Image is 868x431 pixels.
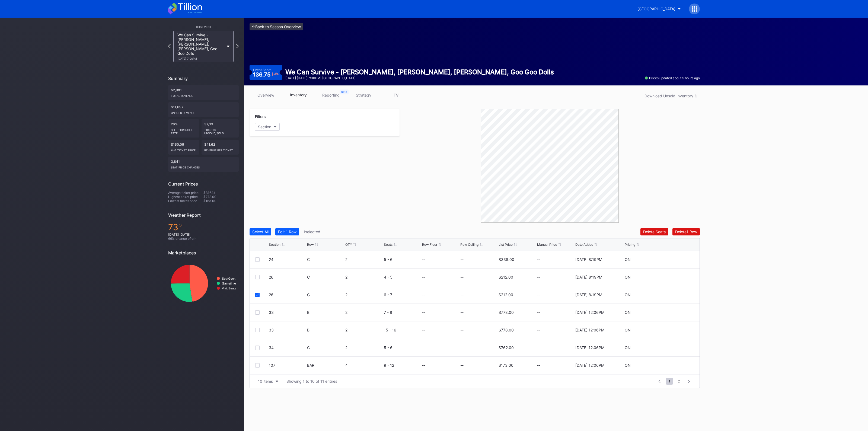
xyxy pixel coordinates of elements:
div: Summary [168,76,239,81]
button: Select All [250,228,271,235]
div: -- [537,310,574,315]
div: 2 [345,275,382,279]
div: Total Revenue [171,92,236,97]
div: $41.62 [202,140,239,155]
div: Manual Price [537,242,557,247]
div: C [307,345,344,350]
div: 10 items [258,379,273,384]
div: $160.09 [168,140,199,155]
div: 26 [269,275,306,279]
div: [DATE] 8:19PM [575,257,602,262]
div: C [307,275,344,279]
div: ON [625,363,631,368]
div: Tickets Unsold/Sold [204,126,236,135]
div: QTY [345,242,352,247]
div: 2 [345,345,382,350]
div: 2 [345,257,382,262]
div: Prices updated about 5 hours ago [645,76,700,80]
div: Highest ticket price [168,195,203,199]
div: -- [460,363,464,368]
div: Select All [252,229,269,234]
div: seat price changes [171,164,236,169]
div: C [307,257,344,262]
div: -- [537,292,574,297]
div: Current Prices [168,181,239,187]
div: 9 - 12 [384,363,421,368]
div: -- [422,328,425,332]
div: We Can Survive - [PERSON_NAME], [PERSON_NAME], [PERSON_NAME], Goo Goo Dolls [285,68,554,76]
div: Pricing [625,242,635,247]
div: $212.00 [499,275,513,279]
div: -- [537,275,574,279]
text: VividSeats [222,287,236,290]
div: $778.00 [499,328,514,332]
div: Sell Through Rate [171,126,197,135]
div: Marketplaces [168,250,239,256]
div: Showing 1 to 10 of 11 entries [286,379,337,384]
a: overview [250,91,282,99]
div: $316.14 [203,191,239,195]
div: 66 % chance of rain [168,237,239,241]
div: 26 [269,292,306,297]
div: -- [460,328,464,332]
a: reporting [315,91,347,99]
a: <-Back to Season Overview [250,23,303,30]
div: -- [460,257,464,262]
div: Delete Seats [643,229,666,234]
div: 107 [269,363,306,368]
div: [DATE] 12:06PM [575,328,604,332]
div: [GEOGRAPHIC_DATA] [637,7,675,11]
button: [GEOGRAPHIC_DATA] [633,4,685,14]
div: Row [307,242,314,247]
div: B [307,328,344,332]
div: BAR [307,363,344,368]
div: [DATE] [DATE] [168,232,239,237]
div: ON [625,310,631,315]
div: $778.00 [203,195,239,199]
div: 33 [269,328,306,332]
div: 37/13 [202,119,239,138]
div: [DATE] 12:06PM [575,345,604,350]
div: ON [625,345,631,350]
div: $762.00 [499,345,514,350]
div: -- [537,363,574,368]
button: Delete Seats [640,228,668,235]
div: Section [269,242,280,247]
div: 33 [269,310,306,315]
div: 2 [345,310,382,315]
div: ON [625,275,631,279]
div: 26% [168,119,199,138]
div: B [307,310,344,315]
div: 3 % [274,72,279,75]
div: -- [460,275,464,279]
div: C [307,292,344,297]
div: Lowest ticket price [168,199,203,203]
div: -- [460,345,464,350]
div: List Price [499,242,513,247]
div: Edit 1 Row [278,229,296,234]
svg: Chart title [168,260,239,307]
div: $11,697 [168,102,239,117]
div: 15 - 16 [384,328,421,332]
a: TV [380,91,412,99]
span: 1 [666,378,673,385]
div: [DATE] 8:19PM [575,292,602,297]
div: $212.00 [499,292,513,297]
div: ON [625,328,631,332]
div: -- [537,328,574,332]
div: $163.00 [203,199,239,203]
div: Download Unsold Inventory [644,94,697,98]
div: [DATE] 8:19PM [575,275,602,279]
div: Date Added [575,242,593,247]
div: -- [537,257,574,262]
span: ℉ [178,222,187,232]
span: 2 [675,378,682,385]
div: Seats [384,242,392,247]
div: -- [422,275,425,279]
div: Revenue per ticket [204,146,236,152]
div: We Can Survive - [PERSON_NAME], [PERSON_NAME], [PERSON_NAME], Goo Goo Dolls [177,33,224,60]
div: Row Floor [422,242,437,247]
div: $338.00 [499,257,514,262]
div: 4 [345,363,382,368]
div: 34 [269,345,306,350]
